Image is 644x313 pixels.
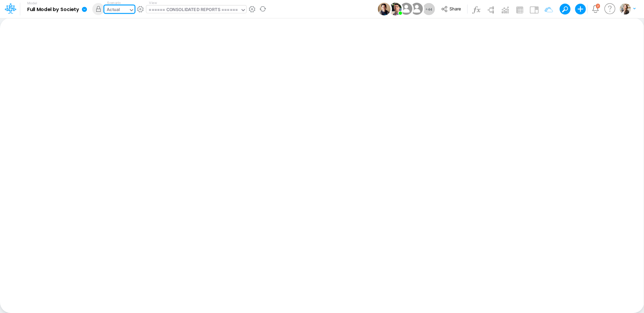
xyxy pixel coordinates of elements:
div: 2 unread items [597,4,599,7]
b: Full Model by Society [27,7,79,13]
div: Actual [107,6,120,14]
label: Scenario [107,0,121,5]
span: Share [449,6,461,11]
img: User Image Icon [378,3,390,15]
span: + 44 [425,7,432,11]
label: Model [27,1,37,5]
div: ====== CONSOLIDATED REPORTS ====== [149,6,237,14]
img: User Image Icon [389,3,401,15]
img: User Image Icon [409,1,424,16]
img: User Image Icon [398,1,414,16]
label: View [149,0,157,5]
a: Notifications [592,5,599,13]
button: Share [438,4,466,14]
